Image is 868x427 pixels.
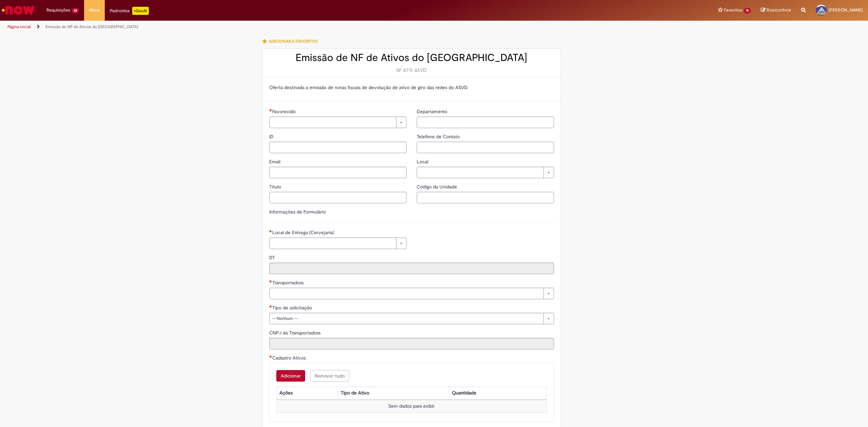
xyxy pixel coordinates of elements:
[269,159,282,165] span: Email
[269,255,276,261] span: Somente leitura - DT
[449,387,547,399] th: Quantidade
[276,400,547,412] td: Sem dados para exibir
[269,84,554,91] p: Oferta destinada a emissão de notas fiscais de devolução de ativo de giro das redes do ASVD.
[272,280,305,286] span: Necessários - Transportadora
[276,370,305,382] button: Add a row for Cadastro Ativos
[276,387,338,399] th: Ações
[269,109,272,111] span: Necessários
[417,134,461,140] span: Telefone de Contato
[46,7,70,14] span: Requisições
[269,52,554,63] h2: Emissão de NF de Ativos do [GEOGRAPHIC_DATA]
[761,7,791,14] a: Rascunhos
[269,142,407,153] input: ID
[417,167,554,178] a: Limpar campo Local
[417,184,458,190] span: Código da Unidade
[829,7,863,13] span: [PERSON_NAME]
[272,355,307,361] span: Cadastro Ativos
[269,355,272,358] span: Necessários
[272,108,297,115] span: Necessários - Favorecido
[269,230,272,232] span: Necessários
[269,134,275,140] span: ID
[110,7,149,15] div: Padroniza
[744,8,751,14] span: 15
[269,338,554,349] input: CNPJ da Transportadora
[417,108,449,115] span: Departamento
[417,192,554,203] input: Código da Unidade
[269,280,272,283] span: Necessários
[272,313,540,324] span: -- Nenhum --
[269,117,407,128] a: Limpar campo Favorecido
[5,21,574,33] ul: Trilhas de página
[262,34,321,48] button: Adicionar a Favoritos
[269,263,554,274] input: DT
[767,7,791,13] span: Rascunhos
[269,209,326,215] label: Informações de Formulário
[269,39,318,44] span: Adicionar a Favoritos
[269,330,322,336] span: Somente leitura - CNPJ da Transportadora
[417,117,554,128] input: Departamento
[269,184,282,190] span: Título
[132,7,149,15] p: +GenAi
[89,7,100,14] span: More
[7,24,31,29] a: Página inicial
[269,67,554,74] div: NF ATG ASVD
[269,288,554,299] a: Limpar campo Transportadora
[269,167,407,178] input: Email
[724,7,743,14] span: Favoritos
[72,8,79,14] span: 38
[269,192,407,203] input: Título
[338,387,449,399] th: Tipo de Ativo
[269,305,272,308] span: Necessários
[269,238,407,249] a: Limpar campo Local de Entrega (Cervejaria)
[45,24,138,29] a: Emissão de NF de Ativos do [GEOGRAPHIC_DATA]
[272,305,313,311] span: Tipo de solicitação
[272,229,335,236] span: Necessários - Local de Entrega (Cervejaria)
[417,142,554,153] input: Telefone de Contato
[1,3,36,17] img: ServiceNow
[417,159,430,165] span: Local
